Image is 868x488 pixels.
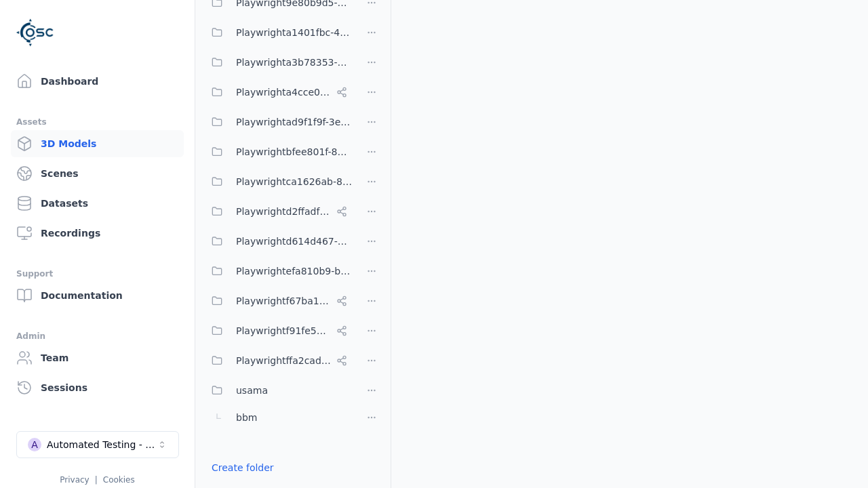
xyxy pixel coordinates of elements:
[11,282,184,309] a: Documentation
[11,68,184,95] a: Dashboard
[203,138,353,165] button: Playwrightbfee801f-8be1-42a6-b774-94c49e43b650
[11,160,184,187] a: Scenes
[203,108,353,136] button: Playwrightad9f1f9f-3e6a-4231-8f19-c506bf64a382
[203,347,353,374] button: Playwrightffa2cad8-0214-4c2f-a758-8e9593c5a37e
[60,475,89,485] a: Privacy
[203,455,282,480] button: Create folder
[236,24,353,41] span: Playwrighta1401fbc-43d7-48dd-a309-be935d99d708
[47,438,157,451] div: Automated Testing - Playwright
[236,382,268,399] span: usama
[203,168,353,195] button: Playwrightca1626ab-8cec-4ddc-b85a-2f9392fe08d1
[16,328,178,344] div: Admin
[236,203,331,220] span: Playwrightd2ffadf0-c973-454c-8fcf-dadaeffcb802
[11,344,184,371] a: Team
[103,475,135,485] a: Cookies
[236,174,353,190] span: Playwrightca1626ab-8cec-4ddc-b85a-2f9392fe08d1
[203,258,353,285] button: Playwrightefa810b9-b11d-47dc-a7bd-56015d7bab14
[95,475,98,485] span: |
[203,198,353,225] button: Playwrightd2ffadf0-c973-454c-8fcf-dadaeffcb802
[203,19,353,46] button: Playwrighta1401fbc-43d7-48dd-a309-be935d99d708
[11,190,184,217] a: Datasets
[236,144,353,160] span: Playwrightbfee801f-8be1-42a6-b774-94c49e43b650
[236,263,353,279] span: Playwrightefa810b9-b11d-47dc-a7bd-56015d7bab14
[236,409,257,426] span: bbm
[236,233,353,249] span: Playwrightd614d467-2b1e-46a9-9e5f-745aa596b2ca
[11,374,184,401] a: Sessions
[236,293,331,309] span: Playwrightf67ba199-386a-42d1-aebc-3b37e79c7296
[203,404,353,431] button: bbm
[236,54,353,70] span: Playwrighta3b78353-5999-46c5-9eab-70007203469a
[203,317,353,344] button: Playwrightf91fe523-dd75-44f3-a953-451f6070cb42
[16,266,178,282] div: Support
[203,287,353,314] button: Playwrightf67ba199-386a-42d1-aebc-3b37e79c7296
[236,114,353,130] span: Playwrightad9f1f9f-3e6a-4231-8f19-c506bf64a382
[11,130,184,157] a: 3D Models
[236,352,331,369] span: Playwrightffa2cad8-0214-4c2f-a758-8e9593c5a37e
[212,461,274,474] a: Create folder
[203,49,353,76] button: Playwrighta3b78353-5999-46c5-9eab-70007203469a
[16,114,178,130] div: Assets
[11,220,184,247] a: Recordings
[236,84,331,100] span: Playwrighta4cce06a-a8e6-4c0d-bfc1-93e8d78d750a
[16,14,54,52] img: Logo
[203,79,353,106] button: Playwrighta4cce06a-a8e6-4c0d-bfc1-93e8d78d750a
[203,377,353,404] button: usama
[28,438,41,451] div: A
[16,431,179,458] button: Select a workspace
[236,323,331,339] span: Playwrightf91fe523-dd75-44f3-a953-451f6070cb42
[203,228,353,255] button: Playwrightd614d467-2b1e-46a9-9e5f-745aa596b2ca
